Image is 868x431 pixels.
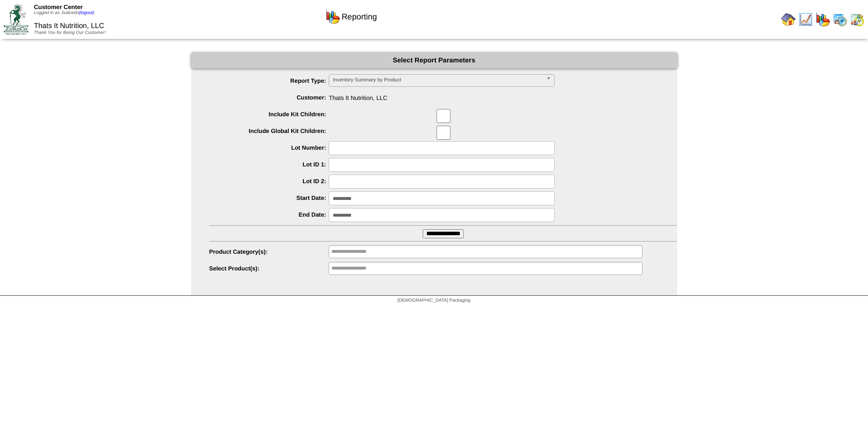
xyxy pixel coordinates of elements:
span: [DEMOGRAPHIC_DATA] Packaging [397,298,470,303]
span: Inventory Summary by Product [333,75,542,85]
span: Customer Center [34,4,83,10]
label: Lot Number: [209,144,329,151]
a: (logout) [79,10,94,15]
label: Lot ID 2: [209,178,329,185]
label: End Date: [209,211,329,218]
div: Select Report Parameters [191,52,677,68]
label: Select Product(s): [209,265,329,272]
img: ZoRoCo_Logo(Green%26Foil)%20jpg.webp [4,4,28,34]
span: Thank You for Being Our Customer! [34,30,106,35]
span: Thats It Nutrition, LLC [34,22,104,30]
span: Thats It Nutrition, LLC [209,91,677,101]
img: calendarinout.gif [850,12,864,27]
span: Reporting [342,12,377,22]
img: graph.gif [816,12,830,27]
label: Start Date: [209,194,329,201]
img: graph.gif [325,9,340,24]
span: Logged in as Jsalcedo [34,10,94,15]
label: Include Global Kit Children: [209,128,329,134]
label: Lot ID 1: [209,161,329,168]
img: line_graph.gif [798,12,813,27]
label: Product Category(s): [209,248,329,255]
img: home.gif [781,12,796,27]
label: Report Type: [209,77,329,84]
img: calendarprod.gif [833,12,847,27]
label: Customer: [209,94,329,101]
label: Include Kit Children: [209,111,329,118]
